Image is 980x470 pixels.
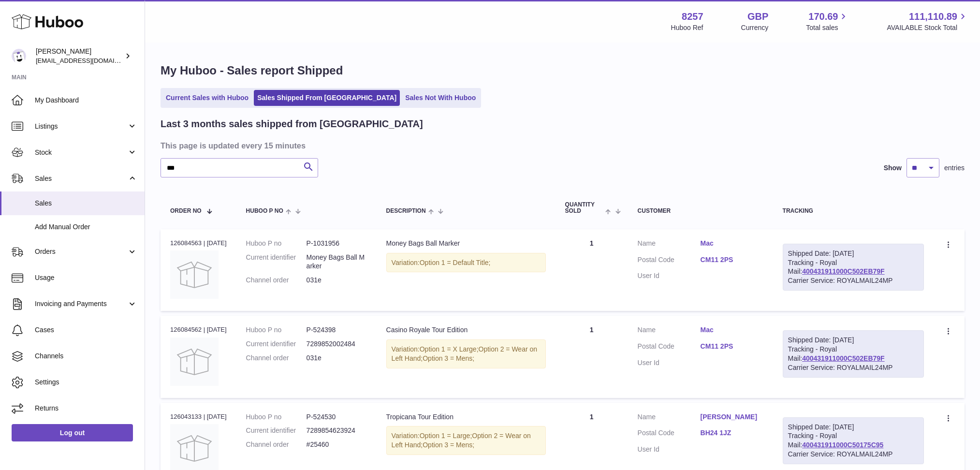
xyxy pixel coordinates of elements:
[35,122,127,131] span: Listings
[246,239,307,248] dt: Huboo P no
[887,23,968,32] span: AVAILABLE Stock Total
[246,208,283,214] span: Huboo P no
[638,325,701,337] dt: Name
[35,148,127,157] span: Stock
[35,174,127,183] span: Sales
[802,441,883,449] a: 400431911000C50175C95
[386,412,546,422] div: Tropicana Tour Edition
[162,90,252,106] a: Current Sales with Huboo
[420,432,472,440] span: Option 1 = Large;
[783,330,924,378] div: Tracking - Royal Mail:
[246,412,307,422] dt: Huboo P no
[802,354,884,362] a: 400431911000C502EB79F
[701,255,763,264] a: CM11 2PS
[170,325,227,334] div: 126084562 | [DATE]
[246,276,307,285] dt: Channel order
[246,353,307,363] dt: Channel order
[783,244,924,291] div: Tracking - Royal Mail:
[246,426,307,435] dt: Current identifier
[35,378,137,387] span: Settings
[307,276,367,285] dd: 031e
[741,23,769,32] div: Currency
[170,208,202,214] span: Order No
[35,325,137,335] span: Cases
[386,426,546,455] div: Variation:
[170,250,219,299] img: no-photo.jpg
[35,222,137,232] span: Add Manual Order
[35,352,137,361] span: Channels
[701,342,763,351] a: CM11 2PS
[12,424,133,441] a: Log out
[944,163,965,173] span: entries
[806,10,849,32] a: 170.69 Total sales
[788,276,919,285] div: Carrier Service: ROYALMAIL24MP
[788,450,919,459] div: Carrier Service: ROYALMAIL24MP
[170,239,227,248] div: 126084563 | [DATE]
[161,63,965,78] h1: My Huboo - Sales report Shipped
[307,253,367,271] dd: Money Bags Ball Marker
[783,208,924,214] div: Tracking
[783,417,924,465] div: Tracking - Royal Mail:
[701,325,763,335] a: Mac
[556,229,628,311] td: 1
[423,441,474,449] span: Option 3 = Mens;
[386,325,546,335] div: Casino Royale Tour Edition
[307,412,367,422] dd: P-524530
[565,202,603,214] span: Quantity Sold
[788,249,919,258] div: Shipped Date: [DATE]
[638,412,701,424] dt: Name
[386,208,426,214] span: Description
[420,259,491,266] span: Option 1 = Default Title;
[35,299,127,308] span: Invoicing and Payments
[808,10,838,23] span: 170.69
[423,354,474,362] span: Option 3 = Mens;
[701,239,763,248] a: Mac
[246,325,307,335] dt: Huboo P no
[246,253,307,271] dt: Current identifier
[556,316,628,397] td: 1
[909,10,957,23] span: 111,110.89
[638,445,701,454] dt: User Id
[254,90,400,106] a: Sales Shipped From [GEOGRAPHIC_DATA]
[307,339,367,349] dd: 7289852002484
[884,163,902,173] label: Show
[402,90,479,106] a: Sales Not With Huboo
[806,23,849,32] span: Total sales
[701,428,763,438] a: BH24 1JZ
[671,23,703,32] div: Huboo Ref
[170,338,219,386] img: no-photo.jpg
[307,353,367,363] dd: 031e
[35,273,137,282] span: Usage
[307,239,367,248] dd: P-1031956
[36,47,123,65] div: [PERSON_NAME]
[747,10,768,23] strong: GBP
[638,255,701,267] dt: Postal Code
[246,440,307,449] dt: Channel order
[161,117,423,131] h2: Last 3 months sales shipped from [GEOGRAPHIC_DATA]
[638,271,701,280] dt: User Id
[246,339,307,349] dt: Current identifier
[35,404,137,413] span: Returns
[638,239,701,250] dt: Name
[887,10,968,32] a: 111,110.89 AVAILABLE Stock Total
[392,345,537,362] span: Option 2 = Wear on Left Hand;
[307,426,367,435] dd: 7289854623924
[307,325,367,335] dd: P-524398
[12,49,26,63] img: don@skinsgolf.com
[638,358,701,367] dt: User Id
[161,140,962,151] h3: This page is updated every 15 minutes
[35,96,137,105] span: My Dashboard
[36,57,142,64] span: [EMAIL_ADDRESS][DOMAIN_NAME]
[788,423,919,432] div: Shipped Date: [DATE]
[386,253,546,273] div: Variation:
[386,339,546,368] div: Variation:
[386,239,546,248] div: Money Bags Ball Marker
[170,412,227,421] div: 126043133 | [DATE]
[788,363,919,372] div: Carrier Service: ROYALMAIL24MP
[638,428,701,440] dt: Postal Code
[802,267,884,275] a: 400431911000C502EB79F
[35,199,137,208] span: Sales
[35,247,127,256] span: Orders
[307,440,367,449] dd: #25460
[638,342,701,353] dt: Postal Code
